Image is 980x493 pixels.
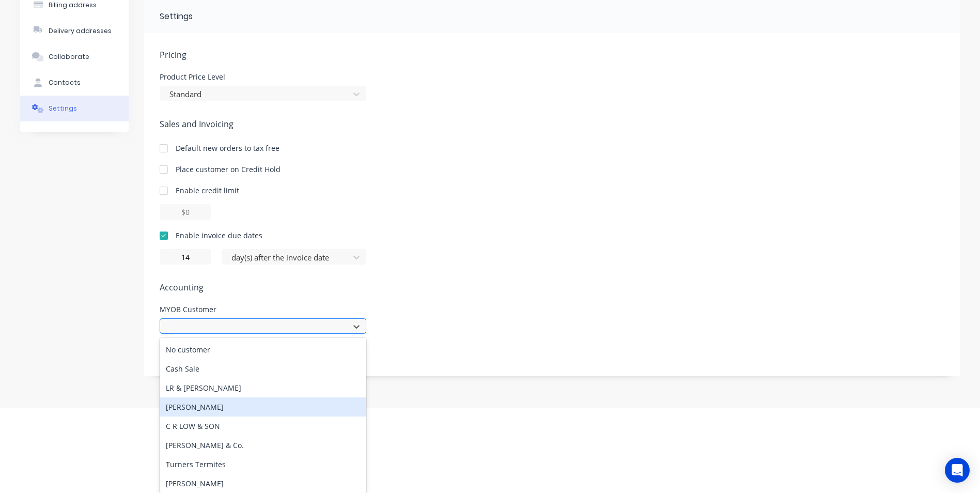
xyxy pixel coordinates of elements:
div: Settings [49,104,77,113]
div: [PERSON_NAME] [160,474,366,493]
div: Open Intercom Messenger [945,458,970,483]
div: Delivery addresses [49,26,112,36]
span: Pricing [160,49,945,61]
button: Contacts [20,70,129,96]
div: Cash Sale [160,359,366,378]
div: Place customer on Credit Hold [176,164,281,175]
div: Collaborate [49,52,89,61]
button: Delivery addresses [20,18,129,44]
input: $0 [160,204,211,220]
span: Sales and Invoicing [160,118,945,130]
input: 0 [160,249,211,265]
div: Enable credit limit [176,185,239,196]
div: LR & [PERSON_NAME] [160,378,366,397]
div: Contacts [49,78,81,87]
span: Accounting [160,281,945,294]
div: MYOB Customer [160,306,366,313]
button: Settings [20,96,129,121]
div: Product Price Level [160,73,366,81]
div: Turners Termites [160,455,366,474]
div: Enable invoice due dates [176,230,262,241]
div: Billing address [49,1,97,10]
div: [PERSON_NAME] [160,397,366,417]
button: Collaborate [20,44,129,70]
div: No customer [160,340,366,359]
div: C R LOW & SON [160,417,366,436]
div: Default new orders to tax free [176,143,279,153]
div: [PERSON_NAME] & Co. [160,436,366,455]
div: Settings [160,10,193,23]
